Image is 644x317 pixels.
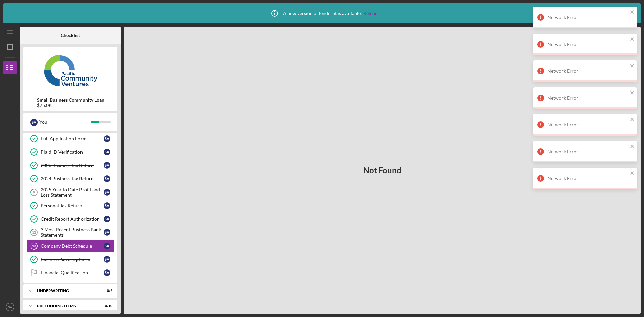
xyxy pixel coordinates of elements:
[104,149,110,155] div: S A
[27,266,114,279] a: Financial QualificationSA
[3,300,17,314] button: SA
[266,5,378,22] div: A new version of lenderfit is available.
[27,159,114,172] a: 2023 Business Tax ReturnSA
[41,216,104,222] div: Credit Report Authorization
[363,166,401,175] h3: Not Found
[104,269,110,276] div: S A
[104,216,110,222] div: S A
[104,135,110,142] div: S A
[27,145,114,159] a: Plaid ID VerificationSA
[104,202,110,209] div: S A
[8,305,12,309] text: SA
[630,144,635,150] button: close
[32,244,36,248] tspan: 13
[61,33,80,38] b: Checklist
[363,11,378,16] a: Reload
[32,230,36,235] tspan: 12
[547,68,628,74] div: Network Error
[104,175,110,182] div: S A
[104,256,110,263] div: S A
[630,117,635,123] button: close
[27,212,114,226] a: Credit Report AuthorizationSA
[547,122,628,127] div: Network Error
[30,119,38,126] div: S A
[27,226,114,239] a: 123 Most Recent Business Bank StatementsSA
[41,227,104,238] div: 3 Most Recent Business Bank Statements
[41,243,104,249] div: Company Debt Schedule
[27,253,114,266] a: Business Advising FormSA
[630,9,635,16] button: close
[41,176,104,181] div: 2024 Business Tax Return
[23,50,117,91] img: Product logo
[630,90,635,96] button: close
[39,116,91,128] div: You
[41,203,104,208] div: Personal Tax Return
[547,15,628,20] div: Network Error
[100,289,112,293] div: 0 / 2
[27,186,114,199] a: 92025 Year to Date Profit and Loss StatementSA
[630,36,635,43] button: close
[41,163,104,168] div: 2023 Business Tax Return
[104,243,110,249] div: S A
[27,172,114,186] a: 2024 Business Tax ReturnSA
[630,63,635,69] button: close
[547,42,628,47] div: Network Error
[547,95,628,101] div: Network Error
[27,239,114,253] a: 13Company Debt ScheduleSA
[100,304,112,308] div: 0 / 10
[27,199,114,212] a: Personal Tax ReturnSA
[104,189,110,196] div: S A
[41,257,104,262] div: Business Advising Form
[37,103,104,108] div: $75.0K
[41,187,104,198] div: 2025 Year to Date Profit and Loss Statement
[547,149,628,154] div: Network Error
[41,136,104,141] div: Full Application Form
[37,304,96,308] div: Prefunding Items
[547,176,628,181] div: Network Error
[27,132,114,145] a: Full Application FormSA
[37,289,96,293] div: Underwriting
[41,149,104,155] div: Plaid ID Verification
[630,170,635,177] button: close
[104,162,110,169] div: S A
[41,270,104,275] div: Financial Qualification
[33,190,35,195] tspan: 9
[37,97,104,103] b: Small Business Community Loan
[104,229,110,236] div: S A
